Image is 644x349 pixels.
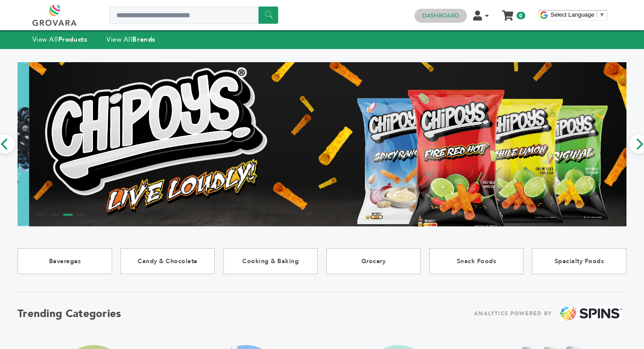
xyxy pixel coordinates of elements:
span: 0 [517,12,525,19]
a: Dashboard [422,12,459,20]
span: Select Language [551,11,594,18]
span: ANALYTICS POWERED BY [474,308,552,319]
li: Page dot 4 [76,214,86,216]
strong: Products [58,35,87,44]
a: Candy & Chocolate [120,248,215,274]
strong: Brands [132,35,155,44]
img: Marketplace Top Banner 3 [29,42,638,246]
h2: Trending Categories [18,307,121,321]
span: ​ [597,11,597,18]
a: Cooking & Baking [223,248,318,274]
li: Page dot 3 [63,214,73,216]
a: Specialty Foods [532,248,626,274]
a: View AllBrands [106,35,156,44]
input: Search a product or brand... [110,7,278,24]
img: spins.png [560,307,622,321]
a: My Cart [502,8,513,17]
a: Snack Foods [429,248,524,274]
a: Grocery [326,248,421,274]
a: Beverages [18,248,112,274]
span: ▼ [599,11,605,18]
li: Page dot 1 [37,214,46,216]
a: Select Language​ [551,11,605,18]
li: Page dot 2 [50,214,60,216]
a: View AllProducts [32,35,88,44]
